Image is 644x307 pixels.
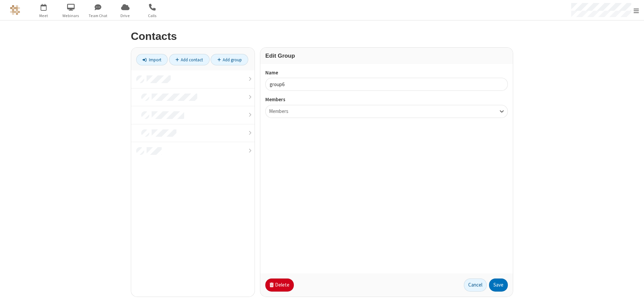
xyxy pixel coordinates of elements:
span: Team Chat [86,13,111,19]
a: Cancel [464,279,487,292]
h2: Contacts [131,30,513,42]
a: Add contact [169,54,210,65]
span: Calls [140,13,165,19]
label: Name [265,69,508,77]
span: Webinars [58,13,84,19]
a: Import [136,54,168,65]
input: Name [265,78,508,91]
label: Members [265,96,508,104]
a: Add group [211,54,248,65]
h3: Edit Group [265,53,508,59]
button: Save [489,279,508,292]
span: Drive [113,13,138,19]
span: Meet [31,13,56,19]
img: QA Selenium DO NOT DELETE OR CHANGE [10,5,20,15]
button: Delete [265,279,294,292]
